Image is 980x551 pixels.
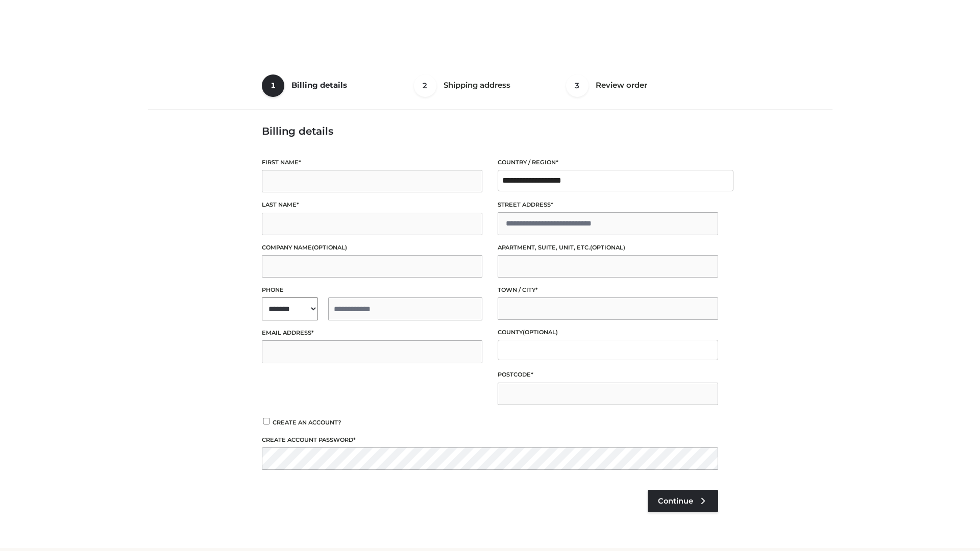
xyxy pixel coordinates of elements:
label: First name [262,158,482,167]
label: Postcode [498,370,718,380]
span: (optional) [523,329,558,336]
a: Continue [648,490,718,512]
label: Email address [262,328,482,338]
label: Phone [262,285,482,295]
label: County [498,328,718,337]
h3: Billing details [262,125,718,137]
label: Apartment, suite, unit, etc. [498,243,718,253]
label: Country / Region [498,158,718,167]
input: Create an account? [262,418,271,424]
label: Last name [262,200,482,210]
span: Billing details [291,80,347,90]
span: Continue [658,496,693,506]
label: Street address [498,200,718,210]
label: Company name [262,243,482,253]
span: Review order [596,80,647,90]
span: (optional) [590,244,625,251]
span: 3 [566,74,589,97]
span: (optional) [312,244,347,251]
label: Town / City [498,285,718,295]
label: Create account password [262,435,718,445]
span: Shipping address [444,80,510,90]
span: Create an account? [273,419,341,426]
span: 1 [262,74,284,97]
span: 2 [414,74,436,97]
